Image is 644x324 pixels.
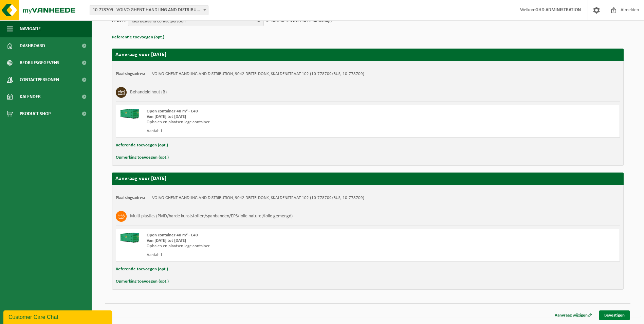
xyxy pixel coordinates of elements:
[3,309,113,324] iframe: chat widget
[20,105,51,122] span: Product Shop
[20,71,59,88] span: Contactpersonen
[147,233,198,237] span: Open container 40 m³ - C40
[20,20,41,37] span: Navigatie
[147,114,186,119] strong: Van [DATE] tot [DATE]
[116,277,169,286] button: Opmerking toevoegen (opt.)
[115,176,166,181] strong: Aanvraag voor [DATE]
[152,195,364,201] td: VOLVO GHENT HANDLING AND DISTRIBUTION, 9042 DESTELDONK, SKALDENSTRAAT 102 (10-778709/BUS, 10-778709)
[115,52,166,57] strong: Aanvraag voor [DATE]
[147,252,395,258] div: Aantal: 1
[116,265,168,274] button: Referentie toevoegen (opt.)
[116,72,145,76] strong: Plaatsingsadres:
[130,87,167,98] h3: Behandeld hout (B)
[599,310,630,320] a: Bevestigen
[112,33,164,42] button: Referentie toevoegen (opt.)
[147,244,395,249] div: Ophalen en plaatsen lege container
[119,109,140,119] img: HK-XC-40-GN-00.png
[20,37,45,54] span: Dashboard
[152,71,364,77] td: VOLVO GHENT HANDLING AND DISTRIBUTION, 9042 DESTELDONK, SKALDENSTRAAT 102 (10-778709/BUS, 10-778709)
[20,88,41,105] span: Kalender
[147,109,198,113] span: Open container 40 m³ - C40
[550,310,597,320] a: Aanvraag wijzigen
[119,233,140,243] img: HK-XC-40-GN-00.png
[90,5,208,15] span: 10-778709 - VOLVO GHENT HANDLING AND DISTRIBUTION - DESTELDONK
[116,141,168,150] button: Referentie toevoegen (opt.)
[147,238,186,243] strong: Van [DATE] tot [DATE]
[535,7,581,13] strong: GHD ADMINISTRATION
[20,54,59,71] span: Bedrijfsgegevens
[132,16,255,26] span: Kies bestaand contactpersoon
[147,128,395,134] div: Aantal: 1
[265,16,332,26] p: te informeren over deze aanvraag.
[128,16,264,26] button: Kies bestaand contactpersoon
[147,120,395,125] div: Ophalen en plaatsen lege container
[116,196,145,200] strong: Plaatsingsadres:
[112,16,126,26] p: Ik wens
[130,211,293,222] h3: Multi plastics (PMD/harde kunststoffen/spanbanden/EPS/folie naturel/folie gemengd)
[116,153,169,162] button: Opmerking toevoegen (opt.)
